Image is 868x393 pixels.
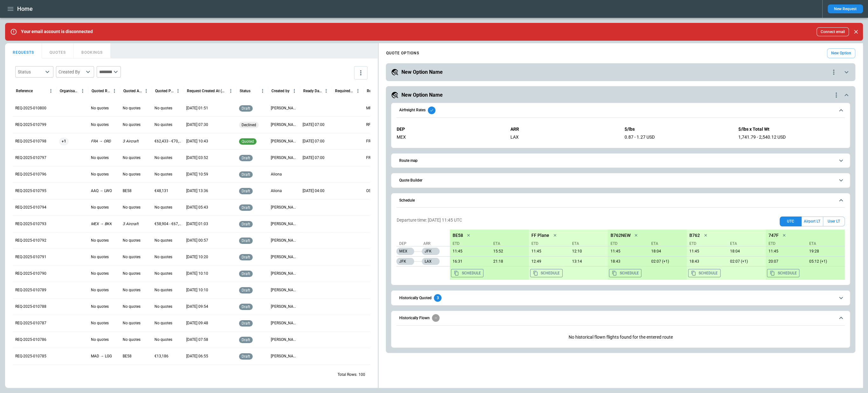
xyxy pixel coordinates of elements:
[123,287,140,293] p: No quotes
[271,205,297,210] p: Simon
[570,241,605,246] p: ETA
[15,139,46,144] p: REQ-2025-010798
[154,287,172,293] p: No quotes
[123,321,140,326] p: No quotes
[399,316,429,320] h6: Historically Flown
[91,188,112,194] p: AAQ → LWO
[240,139,255,144] span: quoted
[15,271,46,276] p: REQ-2025-010790
[728,259,766,264] p: 08/07/25
[5,43,42,59] button: REQUESTS
[123,304,140,309] p: No quotes
[649,259,687,264] p: 08/07/25
[15,254,46,260] p: REQ-2025-010791
[367,89,386,93] div: Requested Route
[15,106,46,111] p: REQ-2025-010800
[452,233,463,238] p: BE58
[271,304,297,309] p: Ben Jeater
[738,127,845,132] p: $/lbs x Total Wt
[154,221,181,227] p: €58,904 - €67,492
[648,241,684,246] p: ETA
[303,155,325,161] p: 09/01/25 07:00
[123,354,132,359] p: BE58
[399,198,414,203] h6: Schedule
[16,89,33,93] div: Reference
[154,205,172,210] p: No quotes
[240,222,251,226] span: draft
[240,106,251,111] span: draft
[15,354,46,359] p: REQ-2025-010785
[91,238,109,243] p: No quotes
[186,354,208,359] p: 07/28/25 06:55
[529,259,567,264] p: 08/06/25
[154,337,172,342] p: No quotes
[271,287,297,293] p: Ben Jeater
[510,134,617,140] div: LAX
[258,87,267,95] button: Status column menu
[240,189,251,193] span: draft
[422,248,440,255] p: JFK
[91,337,109,342] p: No quotes
[688,269,721,277] button: Copy the aircraft schedule to your clipboard
[322,87,330,95] button: Ready Date & Time (UTC-05:00) column menu
[738,134,845,140] div: 1,741.79 - 2,540.12 USD
[186,172,208,177] p: 08/11/25 10:59
[91,271,109,276] p: No quotes
[91,221,112,227] p: MEX → BKK
[91,106,109,111] p: No quotes
[142,87,150,95] button: Quoted Aircraft column menu
[271,139,297,144] p: Myles Cummins
[303,139,325,144] p: 09/01/25 07:00
[240,238,251,243] span: draft
[689,233,700,238] p: B762
[186,205,208,210] p: 08/08/25 05:43
[154,106,172,111] p: No quotes
[396,154,844,168] button: Route map
[74,43,111,59] button: BOOKINGS
[123,188,132,194] p: BE58
[271,155,297,161] p: Myles Cummins
[396,217,462,223] p: Departure time: [DATE] 11:45 UTC
[434,294,441,302] div: 3
[186,122,208,128] p: 08/15/25 07:30
[92,89,110,93] div: Quoted Route
[391,91,850,99] button: New Option Namequote-option-actions
[830,68,837,76] div: quote-option-actions
[354,87,362,95] button: Required Date & Time (UTC-05:00) column menu
[154,122,172,128] p: No quotes
[851,27,860,36] button: Close
[396,193,844,208] button: Schedule
[15,172,46,177] p: REQ-2025-010796
[271,188,282,194] p: Aliona
[47,87,55,95] button: Reference column menu
[766,249,804,254] p: 08/06/25
[396,173,844,188] button: Quote Builder
[186,287,208,293] p: 08/06/25 10:10
[271,238,297,243] p: Ben Jeater
[451,269,483,277] button: Copy the aircraft schedule to your clipboard
[531,233,549,238] p: FF Plane
[335,89,354,93] div: Required Date & Time (UTC-05:00)
[240,123,257,127] span: declined
[91,205,109,210] p: No quotes
[155,89,174,93] div: Quoted Price
[401,92,442,99] h5: New Option Name
[154,304,172,309] p: No quotes
[240,288,251,293] span: draft
[531,241,567,246] p: ETD
[154,271,172,276] p: No quotes
[91,254,109,260] p: No quotes
[186,254,208,260] p: 08/06/25 10:20
[358,372,365,377] p: 100
[60,89,79,93] div: Organisation
[610,233,630,238] p: B762NEW
[303,122,325,128] p: 06/10/25 07:00
[422,258,440,265] p: LAX
[123,337,140,342] p: No quotes
[240,255,251,259] span: draft
[42,43,74,59] button: QUOTES
[609,269,641,277] button: Copy the aircraft schedule to your clipboard
[399,296,431,300] h6: Historically Quoted
[123,89,142,93] div: Quoted Aircraft
[570,259,608,264] p: 08/06/25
